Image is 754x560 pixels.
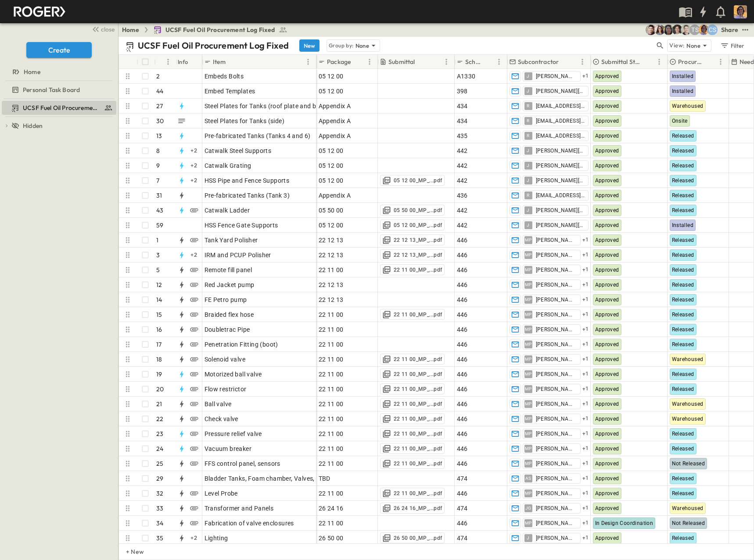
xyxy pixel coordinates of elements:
[457,131,468,140] span: 435
[457,429,468,438] span: 446
[156,72,160,81] p: 2
[319,221,344,230] span: 05 12 00
[654,57,664,67] button: Menu
[457,444,468,453] span: 446
[205,236,258,245] span: Tank Yard Polisher
[672,133,694,139] span: Released
[156,221,163,230] p: 59
[536,147,585,154] span: [PERSON_NAME][EMAIL_ADDRESS][DOMAIN_NAME]
[595,148,619,154] span: Approved
[205,102,336,110] span: Steel Plates for Tanks (roof plate and bottom)
[205,176,290,185] span: HSS Pipe and Fence Supports
[457,146,468,155] span: 442
[158,57,167,67] button: Sort
[156,355,162,364] p: 18
[536,117,585,124] span: [EMAIL_ADDRESS][DOMAIN_NAME]
[319,400,344,408] span: 22 11 00
[205,400,232,408] span: Ball valve
[457,236,468,245] span: 446
[319,102,351,110] span: Appendix A
[457,415,468,423] span: 446
[595,73,619,79] span: Approved
[205,221,278,230] span: HSS Fence Gate Supports
[525,299,532,300] span: MP
[536,371,577,378] span: [PERSON_NAME]
[205,87,255,96] span: Embed Templates
[388,57,415,66] p: Submittal
[319,415,344,423] span: 22 11 00
[156,429,163,438] p: 23
[156,370,162,379] p: 19
[156,236,158,245] p: 1
[122,25,293,34] nav: breadcrumbs
[582,280,589,289] span: + 1
[156,117,164,125] p: 30
[394,415,442,422] span: 22 11 00_MP_...pdf
[527,76,529,76] span: J
[319,295,344,304] span: 22 12 13
[536,222,585,229] span: [PERSON_NAME][EMAIL_ADDRESS][DOMAIN_NAME]
[457,206,468,215] span: 442
[2,83,116,97] div: Personal Task Boardtest
[319,146,344,155] span: 05 12 00
[536,281,577,288] span: [PERSON_NAME]
[582,415,589,423] span: + 1
[595,177,619,184] span: Approved
[595,356,619,362] span: Approved
[205,429,262,438] span: Pressure relief valve
[672,88,694,94] span: Installed
[205,295,247,304] span: FE Petro pump
[536,103,585,110] span: [EMAIL_ADDRESS][DOMAIN_NAME]
[205,146,272,155] span: Catwalk Steel Supports
[154,55,176,69] div: #
[536,252,577,259] span: [PERSON_NAME]
[156,266,160,274] p: 5
[672,207,694,213] span: Released
[595,118,619,124] span: Approved
[156,385,164,393] p: 20
[319,370,344,379] span: 22 11 00
[663,25,674,35] img: Graciela Ortiz (gortiz@herrero.com)
[457,400,468,408] span: 446
[205,340,278,349] span: Penetration Fitting (boot)
[394,222,442,229] span: 05 12 00_MP_...pdf
[536,177,585,184] span: [PERSON_NAME][EMAIL_ADDRESS][DOMAIN_NAME]
[465,57,482,66] p: Schedule ID
[189,145,199,156] div: + 2
[457,102,468,110] span: 434
[352,57,362,67] button: Sort
[417,57,427,67] button: Sort
[582,400,589,408] span: + 1
[686,41,700,50] p: None
[484,57,494,67] button: Sort
[205,251,271,259] span: IRM and PCUP Polisher
[595,401,619,407] span: Approved
[138,39,289,52] p: UCSF Fuel Oil Procurement Log Fixed
[189,250,199,260] div: + 2
[156,444,163,453] p: 24
[527,150,529,151] span: J
[319,429,344,438] span: 22 11 00
[23,85,80,94] span: Personal Task Board
[595,341,619,347] span: Approved
[205,72,244,81] span: Embeds Bolts
[319,131,351,140] span: Appendix A
[319,385,344,393] span: 22 11 00
[582,355,589,364] span: + 1
[595,371,619,377] span: Approved
[582,429,589,438] span: + 1
[525,433,532,434] span: MP
[644,57,654,67] button: Sort
[577,57,588,67] button: Menu
[595,192,619,198] span: Approved
[303,57,313,67] button: Menu
[698,25,709,35] img: Carlos Garcia (cgarcia@herrero.com)
[163,57,173,67] button: Menu
[707,25,718,35] div: Claire Smythe (csmythe@herrero.com)
[672,73,694,79] span: Installed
